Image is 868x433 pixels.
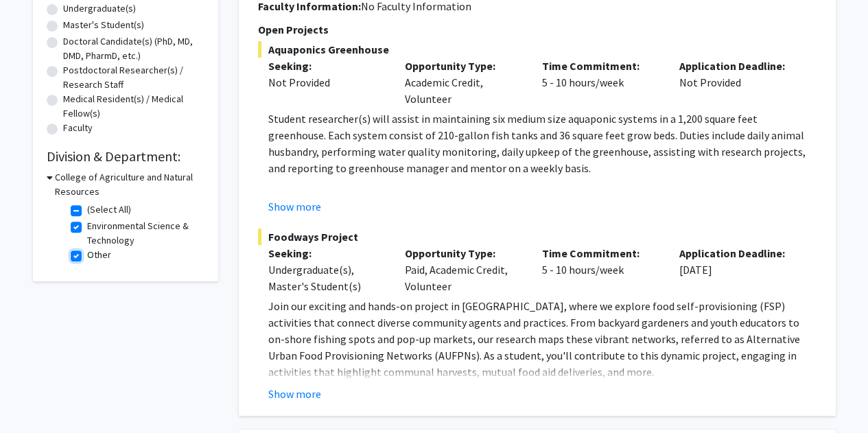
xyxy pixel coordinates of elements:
[268,58,385,74] p: Seeking:
[395,58,532,107] div: Academic Credit, Volunteer
[542,245,659,261] p: Time Commitment:
[669,245,806,294] div: [DATE]
[268,298,817,380] p: Join our exciting and hands-on project in [GEOGRAPHIC_DATA], where we explore food self-provision...
[10,371,58,423] iframe: Chat
[268,245,385,261] p: Seeking:
[268,110,817,176] p: Student researcher(s) will assist in maintaining six medium size aquaponic systems in a 1,200 squ...
[87,248,111,262] label: Other
[395,245,532,294] div: Paid, Academic Credit, Volunteer
[63,1,136,16] label: Undergraduate(s)
[268,386,321,402] button: Show more
[63,63,204,92] label: Postdoctoral Researcher(s) / Research Staff
[258,41,817,58] span: Aquaponics Greenhouse
[268,74,385,91] div: Not Provided
[55,170,204,199] h3: College of Agriculture and Natural Resources
[542,58,659,74] p: Time Commitment:
[268,198,321,215] button: Show more
[679,245,796,261] p: Application Deadline:
[63,121,93,135] label: Faculty
[268,261,385,294] div: Undergraduate(s), Master's Student(s)
[532,58,669,107] div: 5 - 10 hours/week
[669,58,806,107] div: Not Provided
[258,229,817,245] span: Foodways Project
[63,18,144,32] label: Master's Student(s)
[87,219,201,248] label: Environmental Science & Technology
[47,148,204,165] h2: Division & Department:
[63,92,204,121] label: Medical Resident(s) / Medical Fellow(s)
[63,34,204,63] label: Doctoral Candidate(s) (PhD, MD, DMD, PharmD, etc.)
[405,245,521,261] p: Opportunity Type:
[532,245,669,294] div: 5 - 10 hours/week
[679,58,796,74] p: Application Deadline:
[87,202,131,217] label: (Select All)
[405,58,521,74] p: Opportunity Type:
[258,21,817,38] p: Open Projects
